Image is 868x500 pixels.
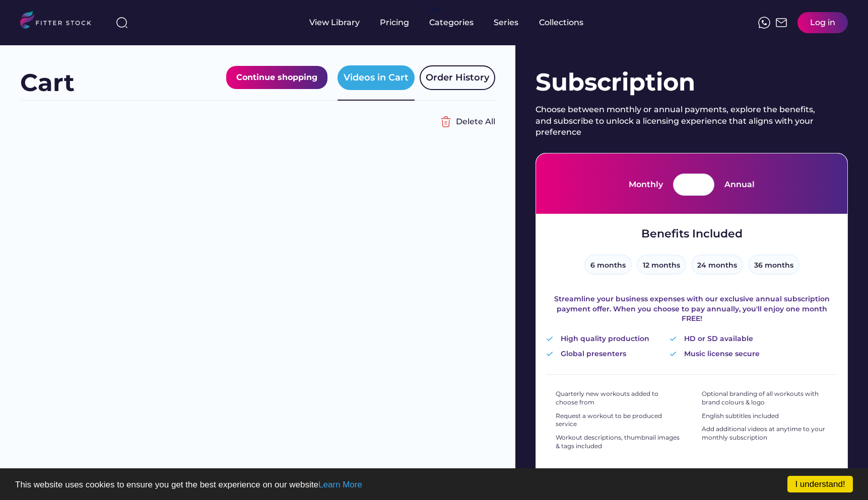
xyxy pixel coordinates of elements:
[684,334,753,344] div: HD or SD available
[546,294,837,324] div: Streamline your business expenses with our exclusive annual subscription payment offer. When you ...
[556,412,682,429] div: Request a workout to be produced service
[561,334,649,344] div: High quality production
[344,71,409,84] div: Videos in Cart
[15,480,853,489] p: This website uses cookies to ensure you get the best experience on our website
[20,66,75,100] div: Cart
[536,104,823,138] div: Choose between monthly or annual payments, explore the benefits, and subscribe to unlock a licens...
[456,116,495,127] div: Delete All
[116,17,128,29] img: search-normal%203.svg
[426,71,489,84] div: Order History
[702,412,779,421] div: English subtitles included
[810,17,835,28] div: Log in
[546,337,553,341] img: Vector%20%282%29.svg
[629,179,663,190] div: Monthly
[775,17,787,29] img: Frame%2051.svg
[556,390,682,407] div: Quarterly new workouts added to choose from
[429,17,474,28] div: Categories
[637,255,686,275] button: 12 months
[702,390,828,407] div: Optional branding of all workouts with brand colours & logo
[758,17,770,29] img: meteor-icons_whatsapp%20%281%29.svg
[748,255,799,275] button: 36 months
[584,255,632,275] button: 6 months
[561,349,626,359] div: Global presenters
[546,352,553,356] img: Vector%20%282%29.svg
[429,5,442,15] div: fvck
[724,179,755,190] div: Annual
[787,476,853,492] a: I understand!
[318,480,362,489] a: Learn More
[556,434,682,451] div: Workout descriptions, thumbnail images & tags included
[536,65,848,99] div: Subscription
[702,425,828,442] div: Add additional videos at anytime to your monthly subscription
[539,17,583,28] div: Collections
[380,17,409,28] div: Pricing
[670,352,677,356] img: Vector%20%282%29.svg
[494,17,519,28] div: Series
[684,349,760,359] div: Music license secure
[670,337,677,341] img: Vector%20%282%29.svg
[309,17,360,28] div: View Library
[20,11,100,32] img: LOGO.svg
[691,255,743,275] button: 24 months
[436,112,456,132] img: Group%201000002356%20%282%29.svg
[236,71,317,84] div: Continue shopping
[641,226,743,242] div: Benefits Included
